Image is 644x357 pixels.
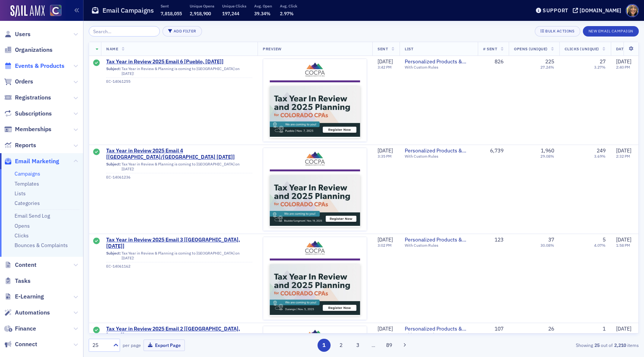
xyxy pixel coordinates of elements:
a: Tasks [4,277,31,285]
a: Subscriptions [4,110,52,118]
span: … [368,342,379,348]
span: Profile [626,4,639,17]
a: Personalized Products & Events [405,237,473,243]
time: 2:32 PM [616,154,630,159]
strong: 2,210 [613,342,627,348]
span: Tasks [15,277,31,285]
a: Content [4,261,37,269]
div: Sent [93,60,100,67]
a: Orders [4,78,33,86]
div: 5 [603,237,606,243]
a: Reports [4,141,36,149]
div: 3.69% [594,154,606,159]
a: Clicks [15,232,29,239]
a: Email Send Log [15,212,50,219]
div: Bulk Actions [545,29,574,33]
span: Tax Year in Review 2025 Email 3 [[GEOGRAPHIC_DATA], [DATE]] [106,237,252,250]
span: Name [106,46,118,51]
a: Memberships [4,125,51,133]
a: Connect [4,340,37,348]
span: 2.97% [280,10,294,16]
div: 225 [545,59,554,65]
time: 3:42 PM [378,64,392,70]
p: Sent [161,3,182,9]
a: Tax Year in Review 2025 Email 2 [[GEOGRAPHIC_DATA], [DATE]] [106,326,252,339]
a: Automations [4,309,50,317]
time: 1:45 PM [616,332,630,337]
div: 249 [597,148,606,154]
div: 826 [483,59,503,65]
span: Reports [15,141,36,149]
div: 107 [483,326,503,332]
div: Sent [93,327,100,334]
time: 3:35 PM [378,154,392,159]
span: [DATE] [616,325,631,332]
span: [DATE] [378,58,393,65]
a: View Homepage [45,5,61,18]
span: Automations [15,309,50,317]
span: E-Learning [15,293,44,301]
div: With Custom Rules [405,332,473,337]
span: [DATE] [616,236,631,243]
span: Organizations [15,46,53,54]
button: [DOMAIN_NAME] [573,8,624,13]
a: Organizations [4,46,53,54]
p: Unique Clicks [222,3,246,9]
span: [DATE] [616,147,631,154]
span: Content [15,261,37,269]
img: SailAMX [50,5,61,16]
span: Subject: [106,66,121,76]
span: Clicks (Unique) [565,46,599,51]
a: Personalized Products & Events [405,59,473,65]
button: 1 [318,339,331,352]
button: New Email Campaign [583,26,639,37]
span: Preview [263,46,282,51]
span: Subject: [106,162,121,171]
a: Registrations [4,94,51,102]
div: Tax Year in Review & Planning is coming to [GEOGRAPHIC_DATA] on [DATE]! [106,251,252,262]
div: Tax Year in Review & Planning is coming to [GEOGRAPHIC_DATA] on [DATE]! [106,162,252,173]
span: Email Marketing [15,157,59,165]
div: 1 [603,326,606,332]
div: 123 [483,237,503,243]
span: 2,918,900 [190,10,211,16]
span: Subscriptions [15,110,52,118]
span: 39.34% [254,10,271,16]
div: 37 [548,237,554,243]
a: Finance [4,325,36,333]
div: [DOMAIN_NAME] [580,7,621,14]
a: Personalized Products & Events [405,148,473,154]
div: 29.08% [540,154,554,159]
span: [DATE] [378,236,393,243]
div: Sent [93,238,100,245]
span: Tax Year in Review 2025 Email 6 [Pueblo, [DATE]] [106,59,252,65]
span: 7,818,055 [161,10,182,16]
time: 2:40 PM [616,64,630,70]
a: SailAMX [10,5,45,17]
div: 26 [548,326,554,332]
button: Add Filter [162,26,202,37]
div: With Custom Rules [405,243,473,248]
span: [DATE] [378,147,393,154]
div: EC-14061162 [106,264,252,269]
div: 6,739 [483,148,503,154]
a: Campaigns [15,170,40,177]
div: 27.24% [540,65,554,70]
a: Bounces & Complaints [15,242,68,249]
a: Tax Year in Review 2025 Email 4 [[GEOGRAPHIC_DATA]/[GEOGRAPHIC_DATA] [DATE]] [106,148,252,161]
a: Templates [15,180,39,187]
span: List [405,46,413,51]
div: 30.08% [540,243,554,248]
p: Avg. Click [280,3,297,9]
span: Events & Products [15,62,64,70]
div: 1,960 [541,148,554,154]
div: 25 [92,341,109,349]
div: 4.07% [594,243,606,248]
div: 3.27% [594,65,606,70]
a: Personalized Products & Events [405,326,473,332]
time: 1:58 PM [616,243,630,248]
div: 27 [600,59,606,65]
